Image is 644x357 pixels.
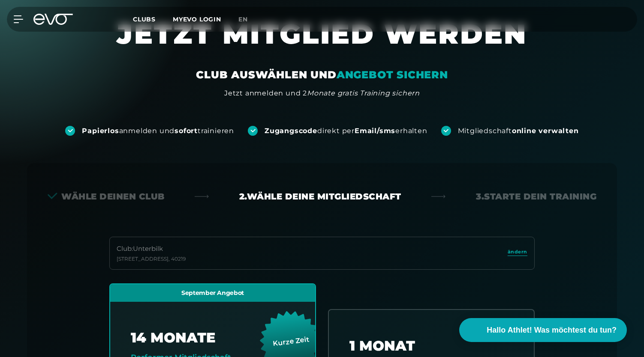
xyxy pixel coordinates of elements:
em: ANGEBOT SICHERN [337,68,448,81]
div: Jetzt anmelden und 2 [224,88,420,98]
div: 2. Wähle deine Mitgliedschaft [239,190,401,202]
div: direkt per erhalten [265,126,427,136]
strong: Zugangscode [265,127,317,135]
div: [STREET_ADDRESS] , 40219 [117,256,186,262]
strong: sofort [175,127,198,135]
a: ändern [508,248,527,258]
h1: JETZT MITGLIED WERDEN [65,17,579,68]
span: Hallo Athlet! Was möchtest du tun? [487,324,617,336]
div: CLUB AUSWÄHLEN UND [196,68,448,82]
strong: online verwalten [512,127,579,135]
span: ändern [508,248,527,256]
div: Mitgliedschaft [458,126,579,136]
em: Monate gratis Training sichern [307,89,420,97]
span: en [238,15,248,23]
div: 3. Starte dein Training [476,190,596,202]
a: en [238,15,258,24]
div: anmelden und trainieren [82,126,234,136]
strong: Papierlos [82,127,119,135]
span: Clubs [133,15,156,23]
strong: Email/sms [355,127,395,135]
div: Wähle deinen Club [48,190,165,202]
div: Club : Unterbilk [117,244,186,254]
button: Hallo Athlet! Was möchtest du tun? [459,318,627,342]
a: Clubs [133,15,173,23]
a: MYEVO LOGIN [173,15,221,23]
